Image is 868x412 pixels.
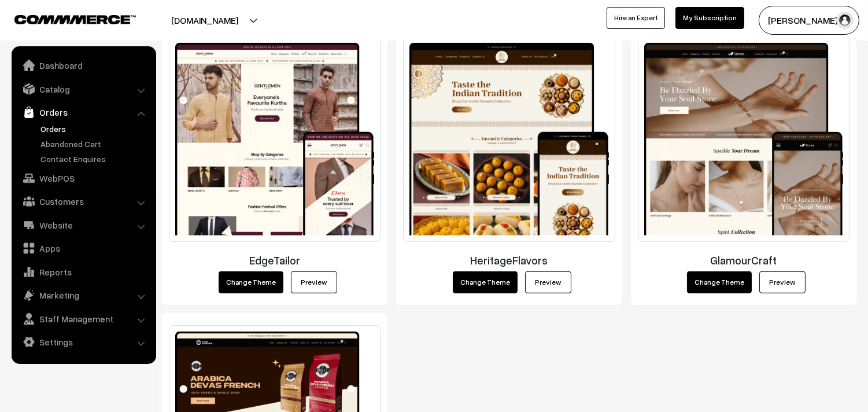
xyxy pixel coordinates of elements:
[14,15,136,24] img: COMMMERCE
[759,271,806,293] a: Preview
[14,285,152,306] a: Marketing
[687,271,752,293] button: Change Theme
[291,271,337,293] a: Preview
[14,332,152,352] a: Settings
[14,12,116,25] a: COMMMERCE
[14,238,152,259] a: Apps
[638,36,849,242] img: GlamourCraft
[14,55,152,76] a: Dashboard
[38,153,152,165] a: Contact Enquires
[607,7,665,29] a: Hire an Expert
[14,168,152,189] a: WebPOS
[131,6,279,35] button: [DOMAIN_NAME]
[38,138,152,150] a: Abandoned Cart
[169,253,381,267] h3: EdgeTailor
[14,262,152,282] a: Reports
[525,271,571,293] a: Preview
[14,308,152,329] a: Staff Management
[638,253,849,267] h3: GlamourCraft
[403,36,615,242] img: HeritageFlavors
[403,253,615,267] h3: HeritageFlavors
[14,79,152,100] a: Catalog
[14,102,152,123] a: Orders
[169,36,381,242] img: EdgeTailor
[836,12,854,29] img: user
[675,7,744,29] a: My Subscription
[14,191,152,212] a: Customers
[14,215,152,236] a: Website
[453,271,518,293] button: Change Theme
[38,123,152,135] a: Orders
[759,6,859,35] button: [PERSON_NAME] s…
[219,271,283,293] button: Change Theme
